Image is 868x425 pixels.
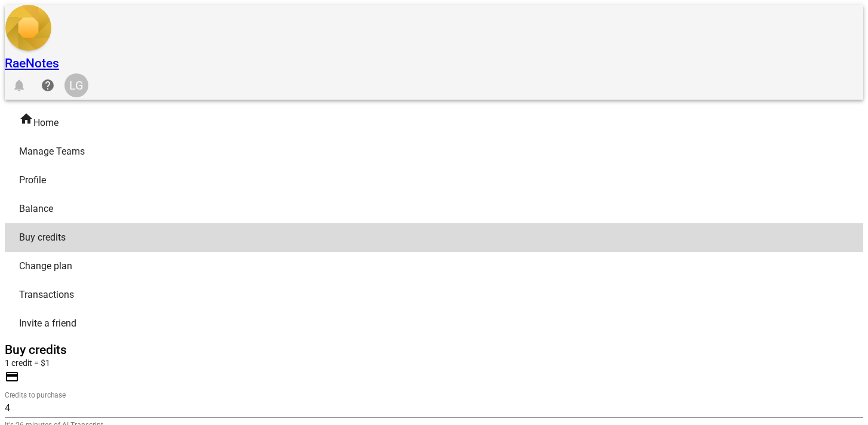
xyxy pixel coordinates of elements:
button: LG [62,71,91,100]
a: LogoRaeNotes [5,5,91,71]
h2: RaeNotes [5,56,91,71]
a: Invite a friend [5,309,863,338]
span: Change plan [19,259,839,273]
span: Profile [19,173,839,187]
a: Change plan [5,252,863,281]
span: Buy credits [19,230,839,245]
a: Buy credits [5,223,863,252]
h2: Buy credits [5,343,863,358]
label: Credits to purchase [5,392,66,399]
a: Help [33,79,62,89]
span: help [41,78,55,93]
span: Invite a friend [19,316,839,331]
a: Manage Teams [5,137,863,166]
span: Balance [19,202,839,216]
span: credit_card [5,369,19,384]
a: Transactions [5,281,863,309]
div: Home [5,104,863,137]
div: Home [19,112,839,130]
p: 1 credit = $1 [5,357,863,369]
a: Profile [5,166,863,195]
a: Balance [5,195,863,223]
span: Transactions [19,288,839,302]
img: Logo [5,5,52,54]
span: Manage Teams [19,144,839,159]
div: LG [64,73,88,97]
span: home [19,112,33,126]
